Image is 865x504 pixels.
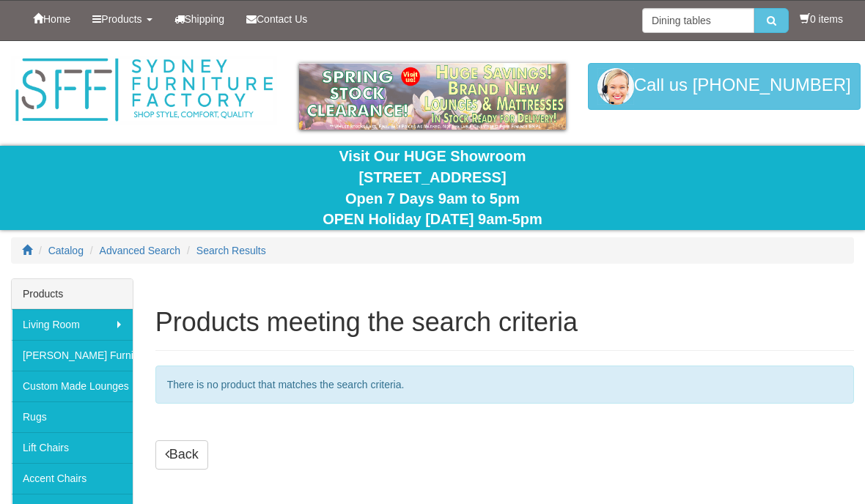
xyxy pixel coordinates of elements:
[235,1,318,37] a: Contact Us
[155,366,854,404] div: There is no product that matches the search criteria.
[12,371,133,401] a: Custom Made Lounges
[257,13,307,25] span: Contact Us
[100,245,181,256] a: Advanced Search
[185,13,225,25] span: Shipping
[48,245,84,256] a: Catalog
[81,1,163,37] a: Products
[11,56,277,125] img: Sydney Furniture Factory
[43,13,70,25] span: Home
[11,146,854,229] div: Visit Our HUGE Showroom [STREET_ADDRESS] Open 7 Days 9am to 5pm OPEN Holiday [DATE] 9am-5pm
[299,63,565,130] img: spring-sale.gif
[155,308,854,337] h1: Products meeting the search criteria
[12,401,133,432] a: Rugs
[12,279,133,309] div: Products
[101,13,141,25] span: Products
[12,309,133,340] a: Living Room
[196,245,266,256] a: Search Results
[12,463,133,494] a: Accent Chairs
[12,340,133,371] a: [PERSON_NAME] Furniture
[642,8,754,33] input: Site search
[155,440,208,470] a: Back
[22,1,81,37] a: Home
[12,432,133,463] a: Lift Chairs
[163,1,236,37] a: Shipping
[800,12,843,26] li: 0 items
